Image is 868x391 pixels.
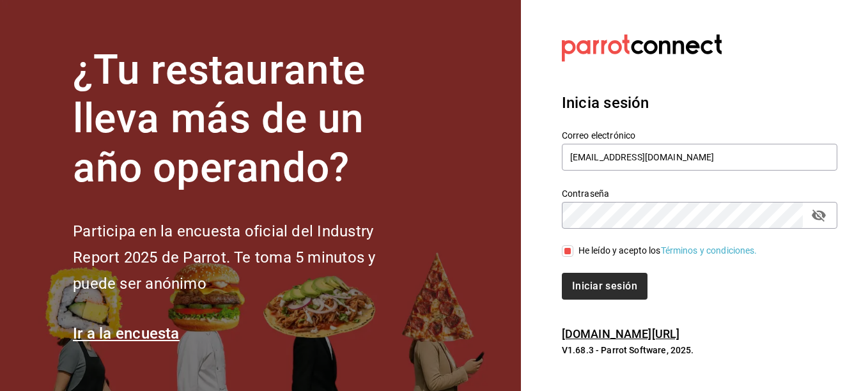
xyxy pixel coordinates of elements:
[808,204,830,226] button: passwordField
[73,46,418,193] h1: ¿Tu restaurante lleva más de un año operando?
[73,218,418,296] h2: Participa en la encuesta oficial del Industry Report 2025 de Parrot. Te toma 5 minutos y puede se...
[578,244,757,257] div: He leído y acepto los
[562,144,837,171] input: Ingresa tu correo electrónico
[661,245,757,256] a: Términos y condiciones.
[562,130,837,139] label: Correo electrónico
[73,325,180,342] a: Ir a la encuesta
[562,327,679,341] a: [DOMAIN_NAME][URL]
[562,273,647,300] button: Iniciar sesión
[562,91,837,114] h3: Inicia sesión
[562,188,837,197] label: Contraseña
[562,344,837,356] p: V1.68.3 - Parrot Software, 2025.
